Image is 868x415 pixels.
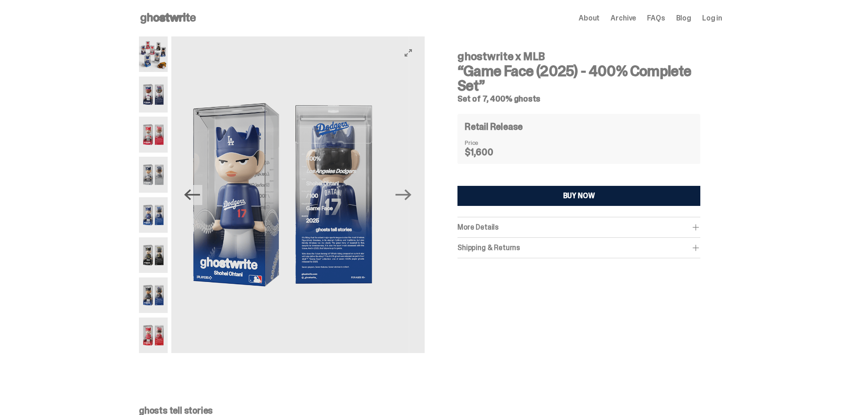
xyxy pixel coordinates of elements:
[139,117,168,152] img: 03-ghostwrite-mlb-game-face-complete-set-bryce-harper.png
[465,148,510,157] dd: $1,600
[409,36,662,353] img: 06-ghostwrite-mlb-game-face-complete-set-paul-skenes.png
[457,64,700,93] h3: “Game Face (2025) - 400% Complete Set”
[139,197,168,233] img: 05-ghostwrite-mlb-game-face-complete-set-shohei-ohtani.png
[647,15,665,22] a: FAQs
[139,406,722,415] p: ghosts tell stories
[563,192,595,200] div: BUY NOW
[139,318,168,353] img: 08-ghostwrite-mlb-game-face-complete-set-mike-trout.png
[155,36,409,353] img: 05-ghostwrite-mlb-game-face-complete-set-shohei-ohtani.png
[457,222,498,232] span: More Details
[457,95,700,103] h5: Set of 7, 400% ghosts
[394,185,414,205] button: Next
[611,15,636,22] a: Archive
[139,36,168,72] img: 01-ghostwrite-mlb-game-face-complete-set.png
[139,157,168,192] img: 04-ghostwrite-mlb-game-face-complete-set-aaron-judge.png
[139,237,168,273] img: 06-ghostwrite-mlb-game-face-complete-set-paul-skenes.png
[139,77,168,112] img: 02-ghostwrite-mlb-game-face-complete-set-ronald-acuna-jr.png
[139,277,168,313] img: 07-ghostwrite-mlb-game-face-complete-set-juan-soto.png
[457,51,700,62] h4: ghostwrite x MLB
[457,243,700,252] div: Shipping & Returns
[457,186,700,206] button: BUY NOW
[579,15,600,22] a: About
[182,185,202,205] button: Previous
[702,15,722,22] a: Log in
[403,47,414,58] button: View full-screen
[465,139,510,146] dt: Price
[465,122,523,131] h4: Retail Release
[676,15,691,22] a: Blog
